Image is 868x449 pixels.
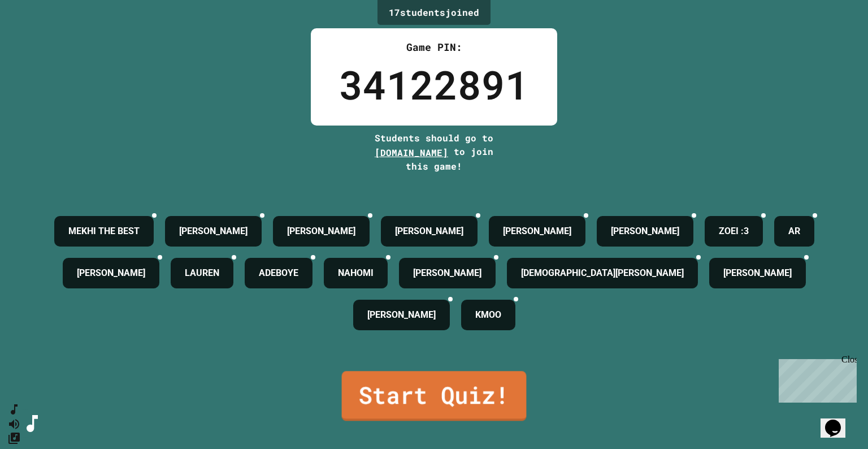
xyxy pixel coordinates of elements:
[7,417,21,431] button: Mute music
[287,225,355,238] h4: [PERSON_NAME]
[77,266,145,280] h4: [PERSON_NAME]
[339,40,529,55] div: Game PIN:
[774,355,857,403] iframe: chat widget
[611,225,679,238] h4: [PERSON_NAME]
[395,225,463,238] h4: [PERSON_NAME]
[7,431,21,445] button: Change Music
[521,266,684,280] h4: [DEMOGRAPHIC_DATA][PERSON_NAME]
[179,225,248,238] h4: [PERSON_NAME]
[788,225,800,238] h4: AR
[719,225,749,238] h4: ZOEI :3
[821,404,857,438] iframe: chat widget
[375,146,448,158] span: [DOMAIN_NAME]
[363,131,505,173] div: Students should go to to join this game!
[5,5,78,72] div: Chat with us now!Close
[68,225,140,238] h4: MEKHI THE BEST
[259,266,298,280] h4: ADEBOYE
[342,371,527,421] a: Start Quiz!
[475,308,501,322] h4: KMOO
[339,55,529,114] div: 34122891
[185,266,219,280] h4: LAUREN
[7,403,21,417] button: SpeedDial basic example
[503,225,571,238] h4: [PERSON_NAME]
[338,266,374,280] h4: NAHOMI
[413,266,481,280] h4: [PERSON_NAME]
[367,308,436,322] h4: [PERSON_NAME]
[723,266,792,280] h4: [PERSON_NAME]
